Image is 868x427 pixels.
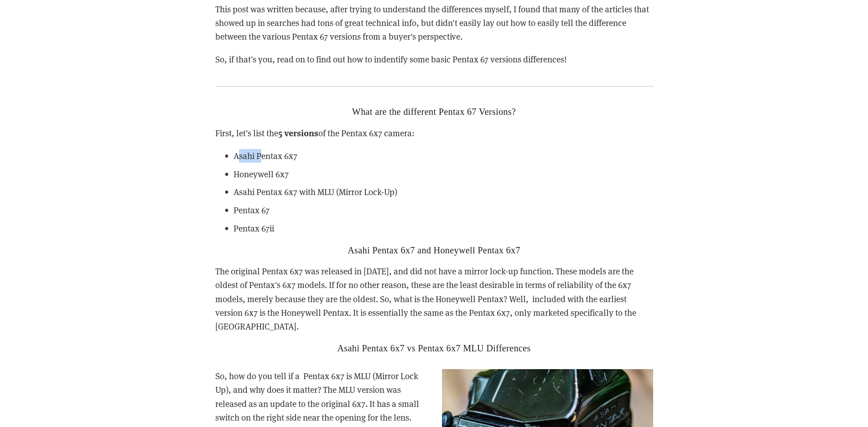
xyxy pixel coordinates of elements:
[215,343,653,354] h2: Asahi Pentax 6x7 vs Pentax 6x7 MLU Differences
[234,203,653,217] p: Pentax 67
[215,106,653,117] h2: What are the different Pentax 67 Versions?
[234,167,653,181] p: Honeywell 6x7
[215,2,653,44] p: This post was written because, after trying to understand the differences myself, I found that ma...
[215,245,653,256] h2: Asahi Pentax 6x7 and Honeywell Pentax 6x7
[215,264,653,334] p: The original Pentax 6x7 was released in [DATE], and did not have a mirror lock-up function. These...
[278,126,318,139] strong: 5 versions
[234,149,653,163] p: Asahi Pentax 6x7
[215,126,653,140] p: First, let's list the of the Pentax 6x7 camera:
[215,52,653,66] p: So, if that's you, read on to find out how to indentify some basic Pentax 67 versions differences!
[234,221,653,235] p: Pentax 67ii
[234,185,653,199] p: Asahi Pentax 6x7 with MLU (Mirror Lock-Up)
